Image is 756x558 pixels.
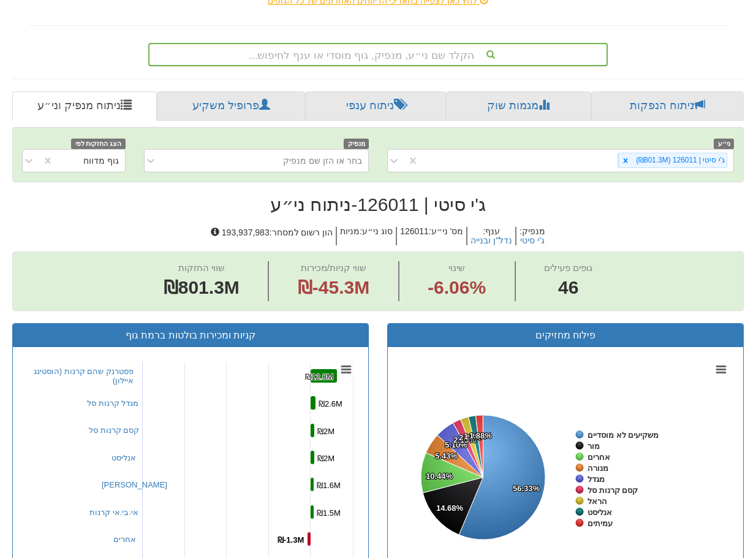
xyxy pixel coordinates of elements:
[208,227,336,246] h5: הון רשום למסחר : 193,937,983
[588,475,605,484] tspan: מגדל
[588,453,610,462] tspan: אחרים
[164,277,240,297] span: ₪801.3M
[305,372,333,381] tspan: ₪12.8M
[102,480,167,489] a: [PERSON_NAME]
[301,262,366,273] span: שווי קניות/מכירות
[591,91,744,121] a: ניתוח הנפקות
[588,497,607,506] tspan: הראל
[178,262,225,273] span: שווי החזקות
[305,91,445,121] a: ניתוח ענפי
[83,155,119,167] div: גוף מדווח
[396,227,466,246] h5: מס' ני״ע : 126011
[544,262,592,273] span: גופים פעילים
[513,484,540,493] tspan: 56.33%
[588,486,638,495] tspan: קסם קרנות סל
[89,508,138,517] a: אי.בי.אי קרנות
[464,432,486,441] tspan: 1.89%
[34,367,134,385] a: פסטרנק שהם קרנות (הוסטינג איילון)
[453,435,476,445] tspan: 2.13%
[436,503,464,513] tspan: 14.68%
[112,453,136,462] a: אנליסט
[22,330,359,341] h3: קניות ומכירות בולטות ברמת גוף
[714,139,734,149] span: ני״ע
[469,431,492,440] tspan: 1.88%
[588,430,659,440] tspan: משקיעים לא מוסדיים
[446,91,591,121] a: מגמות שוק
[319,399,342,408] tspan: ₪2.6M
[459,433,482,442] tspan: 2.11%
[317,481,341,490] tspan: ₪1.6M
[71,139,125,149] span: הצג החזקות לפי
[448,262,465,273] span: שינוי
[298,277,369,297] span: ₪-45.3M
[466,227,515,246] h5: ענף :
[89,426,139,435] a: קסם קרנות סל
[149,44,607,65] div: הקלד שם ני״ע, מנפיק, גוף מוסדי או ענף לחיפוש...
[632,153,727,167] div: ג'י סיטי | 126011 (₪801.3M)
[278,535,304,545] tspan: ₪-1.3M
[397,330,734,341] h3: פילוח מחזיקים
[520,236,545,245] button: ג'י סיטי
[515,227,548,246] h5: מנפיק :
[471,236,512,245] button: נדל"ן ובנייה
[588,508,612,517] tspan: אנליסט
[588,441,600,451] tspan: מור
[428,275,486,301] span: -6.06%
[12,91,157,121] a: ניתוח מנפיק וני״ע
[317,508,341,518] tspan: ₪1.5M
[344,139,369,149] span: מנפיק
[435,451,458,461] tspan: 5.43%
[12,194,744,215] h2: ג'י סיטי | 126011 - ניתוח ני״ע
[317,427,335,436] tspan: ₪2M
[317,454,335,463] tspan: ₪2M
[283,155,362,167] div: בחר או הזן שם מנפיק
[588,519,613,528] tspan: עמיתים
[157,91,305,121] a: פרופיל משקיע
[544,275,592,301] span: 46
[87,399,138,408] a: מגדל קרנות סל
[113,535,136,544] a: אחרים
[336,227,396,246] h5: סוג ני״ע : מניות
[426,472,453,481] tspan: 10.44%
[588,464,608,473] tspan: מנורה
[445,440,467,449] tspan: 5.10%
